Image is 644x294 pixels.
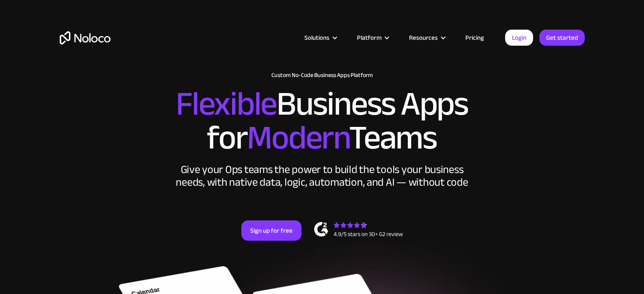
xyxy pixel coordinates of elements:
[304,32,329,43] div: Solutions
[294,32,346,43] div: Solutions
[346,32,398,43] div: Platform
[398,32,455,43] div: Resources
[455,32,495,43] a: Pricing
[176,72,276,135] span: Flexible
[357,32,381,43] div: Platform
[60,31,111,44] a: home
[409,32,438,43] div: Resources
[60,87,585,155] h2: Business Apps for Teams
[241,220,301,241] a: Sign up for free
[539,30,585,46] a: Get started
[505,30,533,46] a: Login
[247,106,349,169] span: Modern
[174,163,470,189] div: Give your Ops teams the power to build the tools your business needs, with native data, logic, au...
